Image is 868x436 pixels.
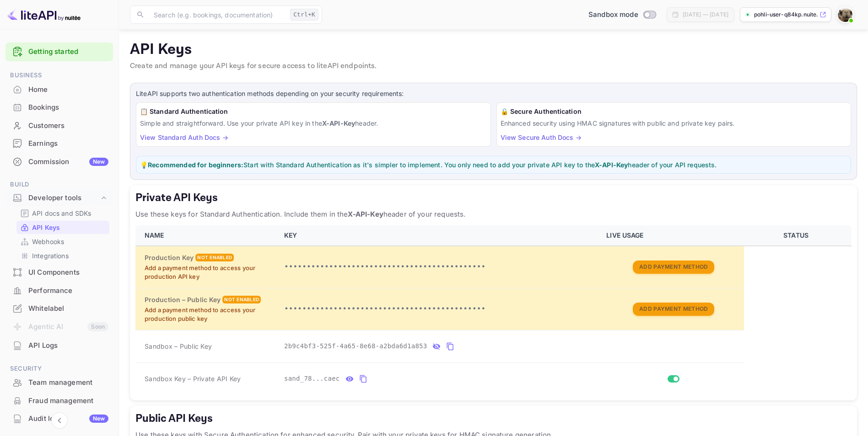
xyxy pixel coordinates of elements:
span: Sandbox mode [588,10,638,20]
div: UI Components [5,264,113,282]
div: [DATE] — [DATE] [683,11,728,19]
a: Customers [5,117,113,134]
p: Use these keys for Standard Authentication. Include them in the header of your requests. [135,209,852,220]
div: Bookings [5,99,113,117]
th: NAME [135,225,279,246]
a: Add Payment Method [633,304,714,312]
div: Home [5,81,113,99]
div: Getting started [5,43,113,61]
div: API Logs [5,337,113,355]
a: Getting started [28,47,108,57]
table: private api keys table [135,225,852,395]
button: Add Payment Method [633,261,714,274]
th: KEY [279,225,601,246]
div: Customers [28,121,108,131]
a: Earnings [5,135,113,152]
button: Collapse navigation [51,412,68,429]
a: Fraud management [5,392,113,409]
th: LIVE USAGE [601,225,744,246]
img: Pohli User [838,7,852,22]
div: Audit logsNew [5,410,113,428]
h5: Private API Keys [135,191,852,205]
p: Simple and straightforward. Use your private API key in the header. [140,118,487,128]
div: Customers [5,117,113,135]
p: Add a payment method to access your production API key [145,264,273,282]
h6: 📋 Standard Authentication [140,106,487,117]
div: API Logs [28,340,108,351]
a: API docs and SDKs [20,208,106,218]
h6: Production Key [145,253,194,263]
div: Audit logs [28,414,108,424]
h6: 🔒 Secure Authentication [501,106,847,117]
img: LiteAPI logo [7,7,81,22]
div: Integrations [16,249,109,262]
div: Bookings [28,102,108,113]
button: Add Payment Method [633,303,714,316]
div: Fraud management [28,396,108,406]
div: New [89,415,108,423]
a: Integrations [20,251,106,261]
div: Ctrl+K [290,9,318,21]
div: Team management [5,374,113,392]
div: Whitelabel [5,300,113,318]
p: Webhooks [32,237,64,246]
span: Build [5,180,113,190]
div: Developer tools [28,193,99,203]
p: LiteAPI supports two authentication methods depending on your security requirements: [136,89,851,99]
div: Whitelabel [28,303,108,314]
div: Switch to Production mode [585,10,659,20]
div: Earnings [5,135,113,153]
th: STATUS [744,225,852,246]
p: Add a payment method to access your production public key [145,306,273,324]
p: ••••••••••••••••••••••••••••••••••••••••••••• [284,303,595,314]
a: Team management [5,374,113,391]
a: Whitelabel [5,300,113,317]
div: Performance [28,286,108,296]
p: pohli-user-q84kp.nuite... [754,11,818,19]
div: Home [28,85,108,95]
strong: X-API-Key [348,210,383,218]
a: View Standard Auth Docs → [140,133,228,141]
span: Sandbox – Public Key [145,341,212,351]
div: Performance [5,282,113,300]
a: API Keys [20,223,106,232]
p: ••••••••••••••••••••••••••••••••••••••••••••• [284,261,595,272]
div: CommissionNew [5,153,113,171]
strong: Recommended for beginners: [148,161,243,169]
h6: Production – Public Key [145,295,221,305]
div: Fraud management [5,392,113,410]
p: Integrations [32,251,69,261]
div: UI Components [28,267,108,278]
a: Bookings [5,99,113,116]
div: Not enabled [222,296,261,303]
div: Webhooks [16,235,109,248]
div: Team management [28,378,108,388]
a: Webhooks [20,237,106,246]
strong: X-API-Key [595,161,628,169]
h5: Public API Keys [135,411,852,426]
span: 2b9c4bf3-525f-4a65-8e68-a2bda6d1a853 [284,341,427,351]
div: Not enabled [195,254,234,261]
span: Business [5,70,113,80]
p: Create and manage your API keys for secure access to liteAPI endpoints. [130,61,857,72]
span: sand_78...caec [284,374,340,383]
div: API Keys [16,221,109,234]
a: UI Components [5,264,113,281]
div: Commission [28,157,108,167]
p: API Keys [32,223,60,232]
span: Security [5,364,113,374]
div: New [89,158,108,166]
span: Sandbox Key – Private API Key [145,375,241,383]
p: API Keys [130,41,857,59]
a: Performance [5,282,113,299]
div: Earnings [28,138,108,149]
div: Developer tools [5,190,113,206]
a: CommissionNew [5,153,113,170]
input: Search (e.g. bookings, documentation) [148,5,286,24]
a: Audit logsNew [5,410,113,427]
div: API docs and SDKs [16,207,109,220]
p: API docs and SDKs [32,208,92,218]
a: Home [5,81,113,98]
p: Enhanced security using HMAC signatures with public and private key pairs. [501,118,847,128]
strong: X-API-Key [322,119,355,127]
